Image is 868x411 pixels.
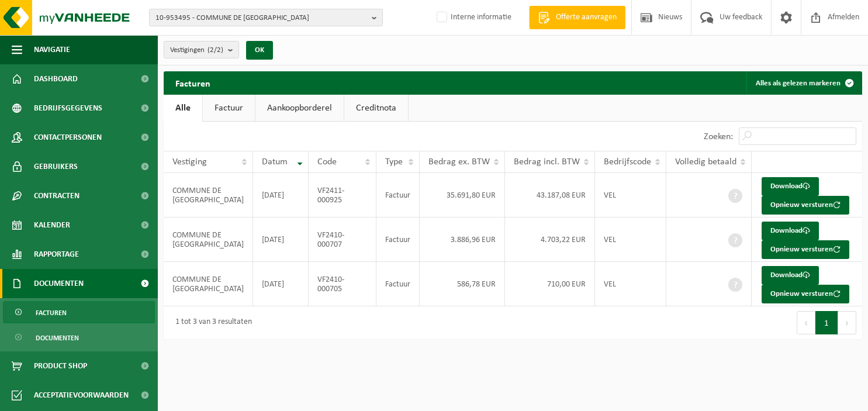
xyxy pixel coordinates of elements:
[253,217,309,262] td: [DATE]
[309,173,376,217] td: VF2411-000925
[514,157,580,167] span: Bedrag incl. BTW
[253,262,309,306] td: [DATE]
[34,181,79,210] span: Contracten
[34,210,70,240] span: Kalender
[595,217,666,262] td: VEL
[505,217,595,262] td: 4.703,22 EUR
[172,157,207,167] span: Vestiging
[253,173,309,217] td: [DATE]
[34,269,84,298] span: Documenten
[34,35,70,64] span: Navigatie
[34,64,78,94] span: Dashboard
[309,262,376,306] td: VF2410-000705
[604,157,651,167] span: Bedrijfscode
[246,41,273,60] button: OK
[376,262,420,306] td: Factuur
[34,351,87,381] span: Product Shop
[34,240,79,269] span: Rapportage
[385,157,403,167] span: Type
[553,12,620,23] span: Offerte aanvragen
[434,9,511,26] label: Interne informatie
[203,95,255,122] a: Factuur
[762,285,849,303] button: Opnieuw versturen
[164,41,239,58] button: Vestigingen(2/2)
[675,157,736,167] span: Volledig betaald
[420,217,505,262] td: 3.886,96 EUR
[36,302,67,324] span: Facturen
[344,95,408,122] a: Creditnota
[36,327,79,349] span: Documenten
[746,71,861,95] button: Alles als gelezen markeren
[762,266,819,285] a: Download
[797,311,815,334] button: Previous
[317,157,337,167] span: Code
[34,381,129,410] span: Acceptatievoorwaarden
[762,177,819,196] a: Download
[34,152,78,181] span: Gebruikers
[428,157,490,167] span: Bedrag ex. BTW
[376,173,420,217] td: Factuur
[838,311,856,334] button: Next
[164,95,202,122] a: Alle
[529,6,625,29] a: Offerte aanvragen
[420,173,505,217] td: 35.691,80 EUR
[34,94,102,123] span: Bedrijfsgegevens
[595,262,666,306] td: VEL
[762,222,819,240] a: Download
[170,312,252,333] div: 1 tot 3 van 3 resultaten
[208,46,223,54] count: (2/2)
[3,301,155,323] a: Facturen
[164,71,222,94] h2: Facturen
[505,173,595,217] td: 43.187,08 EUR
[149,9,383,26] button: 10-953495 - COMMUNE DE [GEOGRAPHIC_DATA]
[164,173,253,217] td: COMMUNE DE [GEOGRAPHIC_DATA]
[164,217,253,262] td: COMMUNE DE [GEOGRAPHIC_DATA]
[505,262,595,306] td: 710,00 EUR
[815,311,838,334] button: 1
[170,42,223,59] span: Vestigingen
[595,173,666,217] td: VEL
[704,132,733,141] label: Zoeken:
[309,217,376,262] td: VF2410-000707
[762,240,849,259] button: Opnieuw versturen
[376,217,420,262] td: Factuur
[34,123,102,152] span: Contactpersonen
[155,9,367,27] span: 10-953495 - COMMUNE DE [GEOGRAPHIC_DATA]
[3,326,155,348] a: Documenten
[762,196,849,215] button: Opnieuw versturen
[420,262,505,306] td: 586,78 EUR
[255,95,344,122] a: Aankoopborderel
[262,157,288,167] span: Datum
[164,262,253,306] td: COMMUNE DE [GEOGRAPHIC_DATA]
